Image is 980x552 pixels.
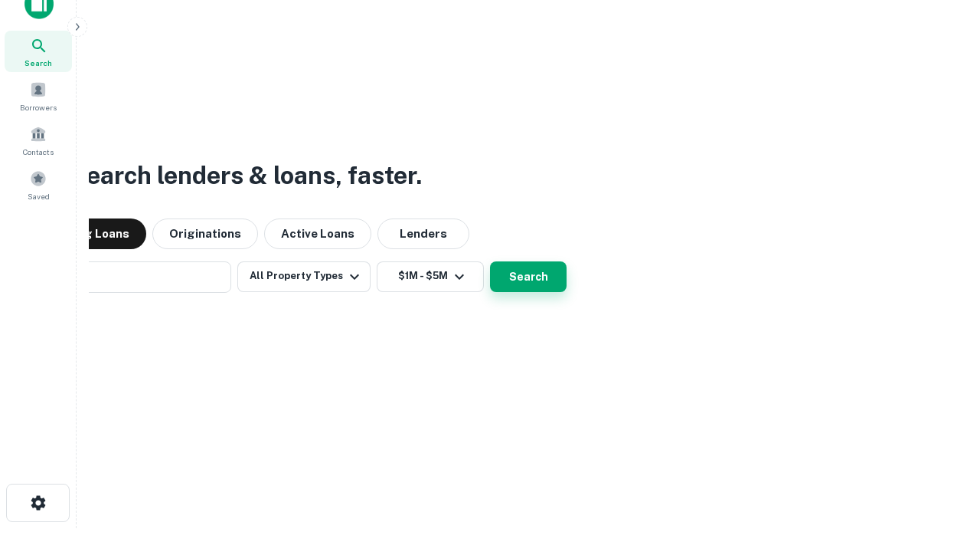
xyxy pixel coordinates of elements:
[24,57,52,69] span: Search
[28,190,50,202] span: Saved
[237,261,371,292] button: All Property Types
[23,146,54,158] span: Contacts
[5,31,72,72] a: Search
[5,75,72,117] a: Borrowers
[903,429,980,503] iframe: Chat Widget
[20,101,57,113] span: Borrowers
[152,219,258,249] button: Originations
[264,219,371,249] button: Active Loans
[377,261,484,292] button: $1M - $5M
[5,120,72,161] a: Contacts
[377,219,469,249] button: Lenders
[490,261,567,292] button: Search
[70,157,422,194] h3: Search lenders & loans, faster.
[5,164,72,205] a: Saved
